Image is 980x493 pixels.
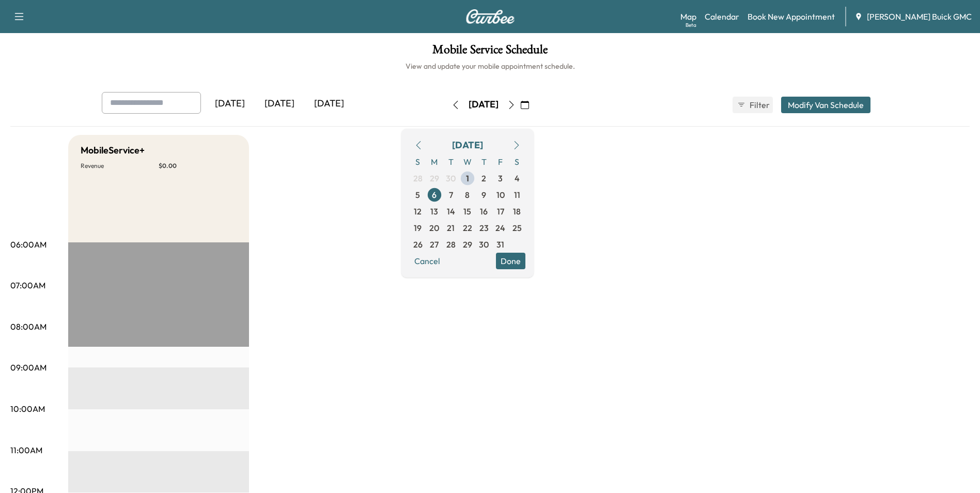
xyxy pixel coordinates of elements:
span: 27 [430,238,439,251]
p: 08:00AM [10,320,46,333]
span: 12 [414,205,422,218]
h6: View and update your mobile appointment schedule. [10,61,970,71]
div: [DATE] [304,92,354,116]
a: MapBeta [680,10,696,23]
span: 29 [430,172,439,184]
span: 6 [432,189,437,201]
p: 11:00AM [10,444,42,456]
span: 5 [415,189,420,201]
span: 13 [430,205,438,218]
span: S [509,153,525,170]
span: 1 [466,172,469,184]
span: 19 [414,222,422,234]
span: 30 [446,172,456,184]
div: [DATE] [469,98,499,111]
span: 22 [463,222,472,234]
span: M [426,153,443,170]
span: 21 [447,222,455,234]
span: 20 [429,222,439,234]
div: [DATE] [255,92,304,116]
span: 7 [449,189,453,201]
span: 23 [479,222,489,234]
div: Beta [686,21,696,29]
span: W [459,153,476,170]
p: 06:00AM [10,238,46,251]
span: 14 [447,205,455,218]
span: 17 [497,205,504,218]
span: 28 [413,172,423,184]
span: T [476,153,492,170]
span: 25 [512,222,522,234]
span: 29 [463,238,472,251]
span: 3 [498,172,503,184]
p: 07:00AM [10,279,45,291]
span: T [443,153,459,170]
span: 9 [481,189,486,201]
span: S [410,153,426,170]
span: 26 [413,238,423,251]
span: 28 [446,238,456,251]
span: 31 [496,238,504,251]
span: Filter [750,99,768,111]
p: Revenue [81,162,159,170]
a: Calendar [705,10,739,23]
img: Curbee Logo [465,9,515,24]
span: [PERSON_NAME] Buick GMC [867,10,972,23]
span: 15 [463,205,471,218]
span: 18 [513,205,521,218]
p: 09:00AM [10,361,46,374]
span: 30 [479,238,489,251]
a: Book New Appointment [748,10,835,23]
div: [DATE] [452,138,483,152]
span: 8 [465,189,470,201]
span: 2 [481,172,486,184]
button: Modify Van Schedule [781,97,870,113]
span: F [492,153,509,170]
p: 10:00AM [10,403,45,415]
button: Cancel [410,253,445,269]
h5: MobileService+ [81,143,145,158]
span: 11 [514,189,520,201]
button: Done [496,253,525,269]
button: Filter [733,97,773,113]
span: 16 [480,205,488,218]
span: 24 [495,222,505,234]
p: $ 0.00 [159,162,237,170]
span: 10 [496,189,505,201]
span: 4 [515,172,520,184]
div: [DATE] [205,92,255,116]
h1: Mobile Service Schedule [10,43,970,61]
